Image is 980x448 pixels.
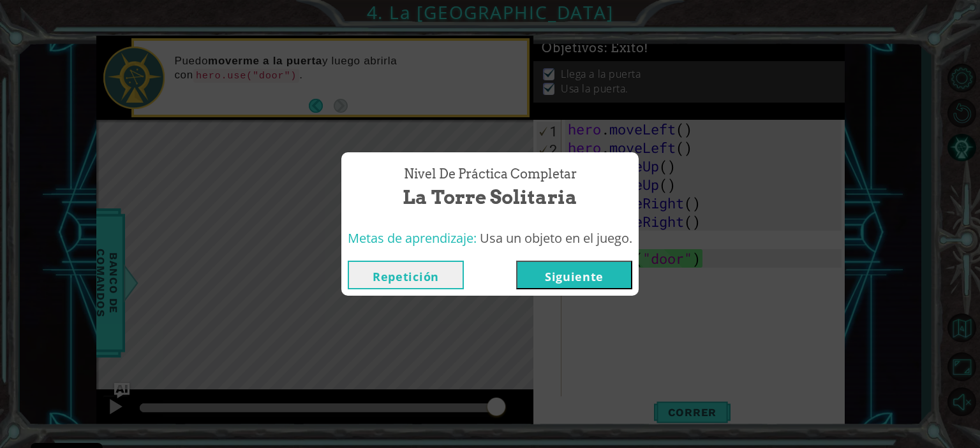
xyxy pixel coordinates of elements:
span: Usa un objeto en el juego. [480,229,632,247]
button: Siguiente [516,261,632,289]
span: Metas de aprendizaje: [348,229,477,247]
span: Nivel de Práctica Completar [404,165,577,184]
button: Repetición [348,261,464,289]
span: La Torre Solitaria [403,184,577,211]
